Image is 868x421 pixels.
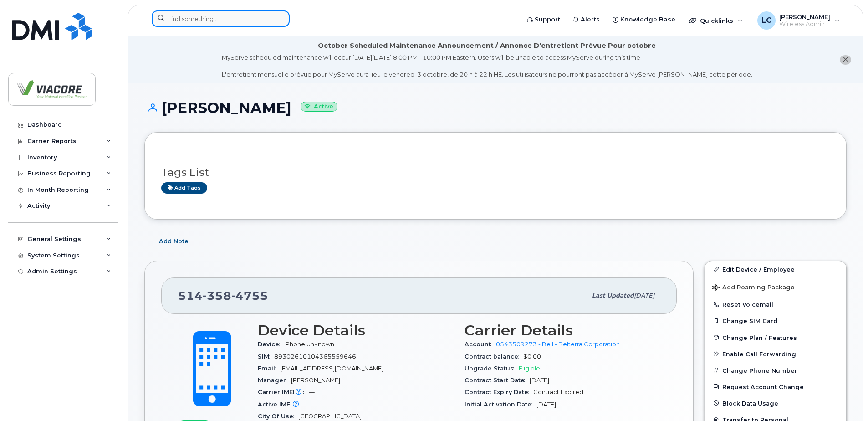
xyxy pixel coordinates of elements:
span: [DATE] [536,401,556,408]
span: Contract Expired [533,389,583,395]
button: Block Data Usage [705,395,846,411]
button: Change Phone Number [705,362,846,379]
span: [DATE] [530,377,549,384]
span: Change Plan / Features [722,334,797,341]
button: Change SIM Card [705,313,846,329]
span: Add Note [159,237,189,246]
span: — [306,401,312,408]
span: [PERSON_NAME] [291,377,340,384]
span: Last updated [592,292,634,299]
span: Initial Activation Date [465,401,536,408]
h3: Device Details [258,322,454,339]
span: [DATE] [634,292,654,299]
span: Manager [258,377,291,384]
span: Upgrade Status [465,365,519,372]
span: 514 [178,289,268,303]
button: Add Roaming Package [705,277,846,296]
span: SIM [258,353,274,360]
a: 0543509273 - Bell - Belterra Corporation [496,341,620,348]
span: Device [258,341,284,348]
a: Edit Device / Employee [705,261,846,277]
span: — [309,389,315,395]
span: Add Roaming Package [712,284,795,293]
div: MyServe scheduled maintenance will occur [DATE][DATE] 8:00 PM - 10:00 PM Eastern. Users will be u... [222,53,752,79]
span: iPhone Unknown [284,341,334,348]
span: 358 [203,289,231,303]
span: City Of Use [258,413,298,420]
span: Contract balance [465,353,523,360]
button: Change Plan / Features [705,329,846,346]
span: Enable Call Forwarding [722,350,796,357]
span: $0.00 [523,353,541,360]
span: 89302610104365559646 [274,353,356,360]
span: Eligible [519,365,540,372]
button: Request Account Change [705,379,846,395]
span: Active IMEI [258,401,306,408]
span: [GEOGRAPHIC_DATA] [298,413,362,420]
h3: Tags List [161,167,830,178]
span: Contract Start Date [465,377,530,384]
button: close notification [840,55,851,65]
h3: Carrier Details [465,322,660,339]
span: Account [465,341,496,348]
button: Reset Voicemail [705,296,846,313]
a: Add tags [161,182,207,194]
span: Contract Expiry Date [465,389,533,395]
h1: [PERSON_NAME] [144,100,847,116]
button: Add Note [144,233,196,250]
span: Email [258,365,280,372]
span: Carrier IMEI [258,389,309,395]
button: Enable Call Forwarding [705,346,846,362]
small: Active [301,102,337,112]
span: 4755 [231,289,268,303]
span: [EMAIL_ADDRESS][DOMAIN_NAME] [280,365,383,372]
div: October Scheduled Maintenance Announcement / Annonce D'entretient Prévue Pour octobre [318,41,656,51]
